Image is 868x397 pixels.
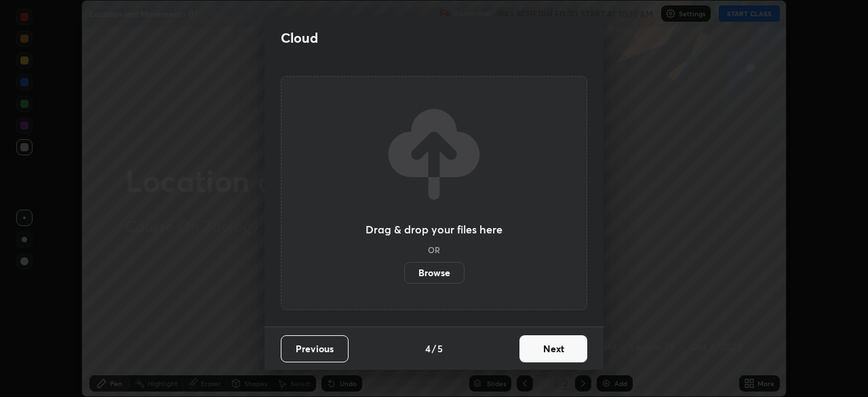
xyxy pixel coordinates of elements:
[281,29,318,47] h2: Cloud
[437,341,443,356] h4: 5
[425,341,431,356] h4: 4
[432,341,436,356] h4: /
[519,335,587,362] button: Next
[281,335,349,362] button: Previous
[366,224,502,235] h3: Drag & drop your files here
[428,246,440,254] h5: OR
